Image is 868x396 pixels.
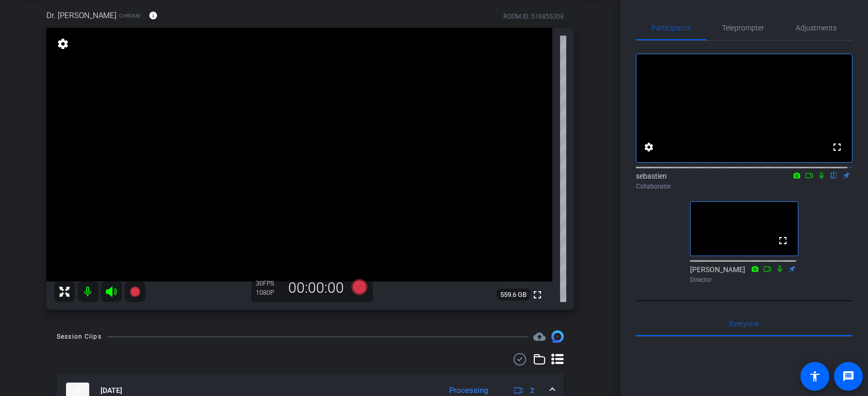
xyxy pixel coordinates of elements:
div: [PERSON_NAME] [690,264,798,284]
mat-icon: message [842,370,855,383]
span: [DATE] [101,385,122,396]
span: Chrome [119,12,141,20]
span: Teleprompter [723,24,765,31]
div: ROOM ID: 516855308 [503,12,564,21]
span: Destinations for your clips [533,330,546,343]
span: 2 [530,385,534,396]
mat-icon: cloud_upload [533,330,546,343]
img: Session clips [551,330,564,343]
div: Director [690,275,798,284]
div: sebastien [636,171,853,191]
span: FPS [264,280,274,287]
mat-icon: fullscreen [531,289,544,301]
span: Dr. [PERSON_NAME] [46,10,117,21]
span: Participants [652,24,691,31]
mat-icon: settings [56,38,70,50]
div: 00:00:00 [282,279,351,297]
div: 1080P [256,289,282,297]
mat-icon: accessibility [809,370,821,383]
div: Collaborator [636,182,853,191]
div: 30 [256,279,282,288]
span: Adjustments [796,24,837,31]
div: Session Clips [57,331,102,342]
mat-icon: settings [643,141,655,153]
span: 559.6 GB [497,289,530,301]
mat-icon: fullscreen [831,141,843,153]
mat-icon: fullscreen [777,234,789,247]
span: Everyone [730,320,759,327]
mat-icon: info [149,11,158,20]
mat-icon: flip [828,170,840,180]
